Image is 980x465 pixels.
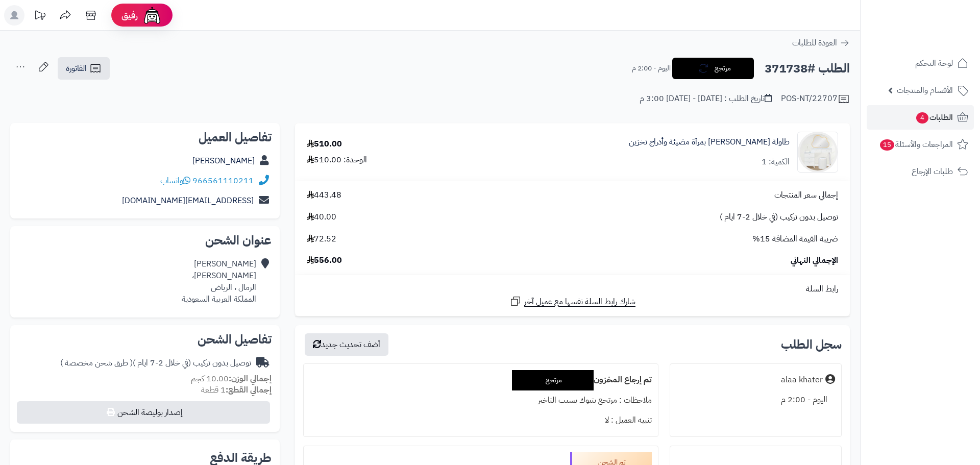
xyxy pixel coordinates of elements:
div: اليوم - 2:00 م [676,390,835,410]
strong: إجمالي الوزن: [229,373,272,385]
b: تم إرجاع المخزون [594,374,652,386]
div: alaa khater [781,374,823,386]
img: logo-2.png [911,28,970,49]
span: الطلبات [915,110,953,125]
img: ai-face.png [142,5,162,26]
small: اليوم - 2:00 م [632,63,671,74]
a: [PERSON_NAME] [192,155,255,167]
span: المراجعات والأسئلة [879,137,953,152]
span: 72.52 [307,233,336,245]
h2: طريقة الدفع [210,452,272,464]
span: طلبات الإرجاع [912,164,953,179]
div: 510.00 [307,138,342,150]
span: 556.00 [307,255,342,266]
div: [PERSON_NAME] [PERSON_NAME]، الرمال ، الرياض المملكة العربية السعودية [182,258,256,305]
div: ملاحظات : مرتجع بتبوك بسبب التاخير [310,390,652,410]
span: 443.48 [307,189,341,201]
span: لوحة التحكم [915,56,953,70]
h2: تفاصيل الشحن [18,333,272,346]
span: ( طرق شحن مخصصة ) [60,357,133,369]
span: 40.00 [307,211,336,223]
a: الطلبات4 [867,105,974,130]
a: طلبات الإرجاع [867,159,974,184]
div: مرتجع [512,370,594,390]
span: الفاتورة [66,62,87,75]
div: POS-NT/22707 [781,93,850,105]
a: الفاتورة [58,57,110,80]
h2: تفاصيل العميل [18,131,272,143]
span: شارك رابط السلة نفسها مع عميل آخر [524,296,635,308]
h3: سجل الطلب [781,338,842,351]
a: [EMAIL_ADDRESS][DOMAIN_NAME] [122,194,254,207]
button: أضف تحديث جديد [305,333,388,356]
span: الأقسام والمنتجات [897,83,953,97]
span: 15 [880,139,894,151]
div: الوحدة: 510.00 [307,154,367,166]
button: إصدار بوليصة الشحن [17,401,270,424]
a: 966561110211 [192,175,254,187]
a: واتساب [160,175,190,187]
h2: الطلب #371738 [765,58,850,79]
small: 10.00 كجم [191,373,272,385]
div: تنبيه العميل : لا [310,410,652,430]
small: 1 قطعة [201,384,272,396]
div: تاريخ الطلب : [DATE] - [DATE] 3:00 م [640,93,772,105]
strong: إجمالي القطع: [226,384,272,396]
button: مرتجع [672,58,754,79]
div: رابط السلة [299,283,846,295]
a: شارك رابط السلة نفسها مع عميل آخر [509,295,635,308]
a: طاولة [PERSON_NAME] بمرآة مضيئة وأدراج تخزين [629,136,790,148]
span: ضريبة القيمة المضافة 15% [752,233,838,245]
img: 1753513962-1-90x90.jpg [798,132,838,173]
span: إجمالي سعر المنتجات [774,189,838,201]
span: العودة للطلبات [792,37,837,49]
a: لوحة التحكم [867,51,974,76]
span: 4 [916,112,928,124]
div: توصيل بدون تركيب (في خلال 2-7 ايام ) [60,357,251,369]
a: المراجعات والأسئلة15 [867,132,974,157]
a: العودة للطلبات [792,37,850,49]
span: توصيل بدون تركيب (في خلال 2-7 ايام ) [720,211,838,223]
div: الكمية: 1 [762,156,790,168]
span: رفيق [121,9,138,21]
a: تحديثات المنصة [27,5,53,28]
span: الإجمالي النهائي [791,255,838,266]
h2: عنوان الشحن [18,234,272,247]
